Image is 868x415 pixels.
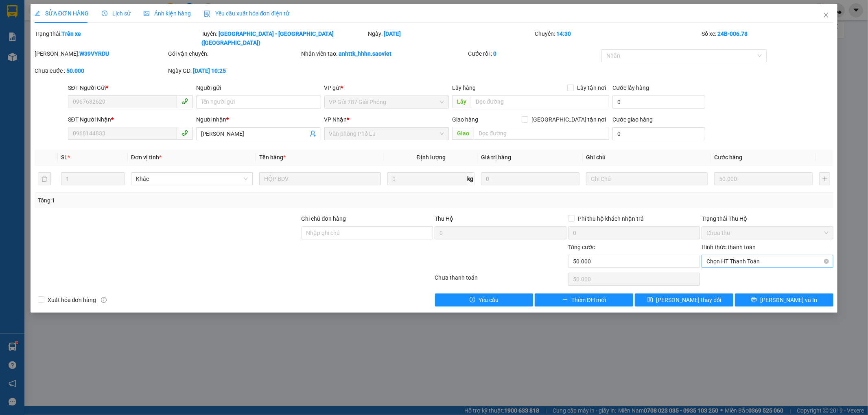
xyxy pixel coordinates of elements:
[324,83,449,92] div: VP gửi
[714,172,813,185] input: 0
[706,227,829,239] span: Chưa thu
[556,30,571,37] b: 14:30
[168,66,300,75] div: Ngày GD:
[329,96,444,108] span: VP Gửi 787 Giải Phóng
[706,255,829,267] span: Chọn HT Thanh Toán
[815,4,837,27] button: Close
[714,154,742,161] span: Cước hàng
[4,7,45,47] img: logo.jpg
[534,29,701,47] div: Chuyến:
[452,85,476,91] span: Lấy hàng
[79,50,109,57] b: W39VYRDU
[102,10,131,17] span: Lịch sử
[35,66,166,75] div: Chưa cước :
[702,244,756,250] label: Hình thức thanh toán
[367,29,534,47] div: Ngày:
[259,154,286,161] span: Tên hàng
[204,10,290,17] span: Yêu cầu xuất hóa đơn điện tử
[196,83,321,92] div: Người gửi
[535,293,633,306] button: plusThêm ĐH mới
[4,47,66,61] h2: YA96XRWH
[575,214,647,223] span: Phí thu hộ khách nhận trả
[452,95,471,108] span: Lấy
[34,29,201,47] div: Trạng thái:
[701,29,834,47] div: Số xe:
[635,293,733,306] button: save[PERSON_NAME] thay đổi
[435,293,533,306] button: exclamation-circleYêu cầu
[702,214,833,223] div: Trạng thái Thu Hộ
[612,85,649,91] label: Cước lấy hàng
[66,67,84,74] b: 50.000
[571,295,606,304] span: Thêm ĐH mới
[196,115,321,124] div: Người nhận
[302,226,433,239] input: Ghi chú đơn hàng
[168,49,300,58] div: Gói vận chuyển:
[109,7,197,20] b: [DOMAIN_NAME]
[452,127,474,140] span: Giao
[471,95,609,108] input: Dọc đường
[466,172,474,185] span: kg
[68,83,193,92] div: SĐT Người Gửi
[144,11,149,16] span: picture
[656,295,722,304] span: [PERSON_NAME] thay đổi
[38,196,335,205] div: Tổng: 1
[612,116,653,123] label: Cước giao hàng
[612,96,705,109] input: Cước lấy hàng
[452,116,478,123] span: Giao hàng
[181,130,188,136] span: phone
[329,128,444,140] span: Văn phòng Phố Lu
[717,30,748,37] b: 24B-006.78
[434,273,568,287] div: Chưa thanh toán
[481,172,579,185] input: 0
[479,295,498,304] span: Yêu cầu
[574,83,609,92] span: Lấy tận nơi
[193,67,226,74] b: [DATE] 10:25
[61,154,68,161] span: SL
[481,154,511,161] span: Giá trị hàng
[760,295,817,304] span: [PERSON_NAME] và In
[468,49,600,58] div: Cước rồi :
[735,293,833,306] button: printer[PERSON_NAME] và In
[528,115,609,124] span: [GEOGRAPHIC_DATA] tận nơi
[61,30,81,37] b: Trên xe
[435,215,453,222] span: Thu Hộ
[131,154,162,161] span: Đơn vị tính
[102,11,107,16] span: clock-circle
[201,30,334,46] b: [GEOGRAPHIC_DATA] - [GEOGRAPHIC_DATA] ([GEOGRAPHIC_DATA])
[310,130,316,137] span: user-add
[583,150,711,165] th: Ghi chú
[35,49,166,58] div: [PERSON_NAME]:
[819,172,830,185] button: plus
[43,47,197,124] h2: VP Nhận: VP Nhận 779 Giải Phóng
[493,50,496,57] b: 0
[824,259,829,264] span: close-circle
[568,244,595,250] span: Tổng cước
[136,173,248,185] span: Khác
[324,116,347,123] span: VP Nhận
[35,10,89,17] span: SỬA ĐƠN HÀNG
[384,30,401,37] b: [DATE]
[470,297,475,303] span: exclamation-circle
[259,172,381,185] input: VD: Bàn, Ghế
[339,50,392,57] b: anhttk_hhhn.saoviet
[201,29,367,47] div: Tuyến:
[44,295,100,304] span: Xuất hóa đơn hàng
[302,49,467,58] div: Nhân viên tạo:
[586,172,708,185] input: Ghi Chú
[38,172,51,185] button: delete
[474,127,609,140] input: Dọc đường
[751,297,757,303] span: printer
[68,115,193,124] div: SĐT Người Nhận
[562,297,568,303] span: plus
[181,98,188,104] span: phone
[647,297,653,303] span: save
[144,10,191,17] span: Ảnh kiện hàng
[204,11,210,17] img: icon
[417,154,446,161] span: Định lượng
[35,11,40,16] span: edit
[49,19,99,33] b: Sao Việt
[101,297,107,303] span: info-circle
[302,215,346,222] label: Ghi chú đơn hàng
[823,12,829,18] span: close
[612,127,705,140] input: Cước giao hàng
